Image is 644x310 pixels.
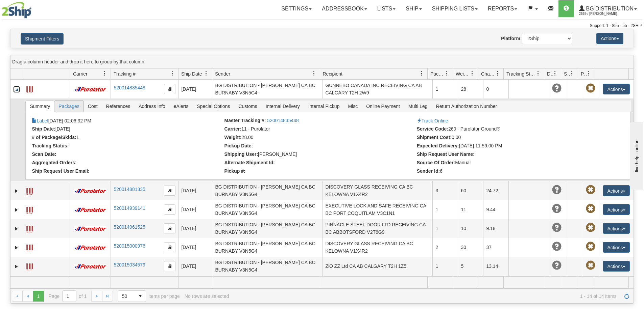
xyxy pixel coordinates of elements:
[344,101,362,112] span: Misc
[481,71,495,77] span: Charge
[32,126,55,132] strong: Ship Date:
[432,80,458,98] td: 1
[417,135,452,140] strong: Shipment Cost:
[549,68,561,79] a: Delivery Status filter column settings
[185,293,229,299] div: No rows are selected
[267,118,299,123] a: 520014835448
[552,185,562,195] span: Unknown
[417,126,607,133] li: 260 - Purolator Ground®
[114,262,145,267] a: 520015034579
[372,0,401,17] a: Lists
[317,0,372,17] a: Addressbook
[362,101,404,112] span: Online Payment
[21,33,64,45] button: Shipment Filters
[178,181,212,200] td: [DATE]
[13,263,20,270] a: Expand
[483,257,508,276] td: 13.14
[483,0,522,17] a: Reports
[417,143,459,148] strong: Expected Delivery:
[73,207,108,213] img: 11 - Purolator
[13,225,20,232] a: Expand
[596,33,623,44] button: Actions
[603,242,630,253] button: Actions
[581,71,587,77] span: Pickup Status
[483,238,508,257] td: 37
[84,101,102,112] span: Cost
[552,204,562,214] span: Unknown
[114,85,145,90] a: 520014835448
[322,200,432,219] td: EXECUTIVE LOCK AND SAFE RECEIVING CA BC PORT COQUITLAM V3C1N1
[224,118,266,123] strong: Master Tracking #:
[164,242,175,252] button: Copy to clipboard
[401,0,427,17] a: Ship
[212,80,322,98] td: BG DISTRIBUTION - [PERSON_NAME] CA BC BURNABY V3N5G4
[178,257,212,276] td: [DATE]
[170,101,193,112] span: eAlerts
[32,135,222,141] li: 1
[603,204,630,215] button: Actions
[579,10,630,17] span: 2569 / [PERSON_NAME]
[417,168,440,174] strong: Sender Id:
[32,151,56,157] strong: Scan Date:
[2,23,642,29] div: Support: 1 - 855 - 55 - 2SHIP
[501,35,520,42] label: Platform
[603,261,630,272] button: Actions
[32,118,222,124] li: [DATE] 02:06:32 PM
[114,224,145,230] a: 520014961525
[432,101,501,112] span: Return Authorization Number
[430,71,445,77] span: Packages
[586,84,595,93] span: Pickup Not Assigned
[33,291,44,302] span: Page 1
[552,242,562,251] span: Unknown
[552,84,562,93] span: Unknown
[10,55,634,68] div: grid grouping header
[164,84,175,94] button: Copy to clipboard
[2,2,31,19] img: logo2569.jpg
[54,101,83,112] span: Packages
[193,101,234,112] span: Special Options
[114,187,145,192] a: 520014881335
[427,0,483,17] a: Shipping lists
[322,276,432,294] td: [PERSON_NAME]-LITE GLASS LTD RECEIVING CA BC SAANICHTON V8M2A6
[26,223,33,233] a: Label
[212,200,322,219] td: BG DISTRIBUTION - [PERSON_NAME] CA BC BURNABY V3N5G4
[483,219,508,238] td: 9.18
[276,0,317,17] a: Settings
[492,68,503,79] a: Charge filter column settings
[224,168,245,174] strong: Pickup #:
[212,238,322,257] td: BG DISTRIBUTION - [PERSON_NAME] CA BC BURNABY V3N5G4
[322,181,432,200] td: DISCOVERY GLASS RECEIVING CA BC KELOWNA V1X4R2
[417,118,448,123] a: Track Online
[603,185,630,196] button: Actions
[224,135,415,141] li: 28.00
[32,135,76,140] strong: # of Package/Skids:
[458,238,483,257] td: 30
[621,291,632,302] a: Refresh
[417,160,607,167] li: Manual
[13,188,20,194] a: Expand
[586,261,595,270] span: Pickup Not Assigned
[164,204,175,215] button: Copy to clipboard
[178,219,212,238] td: [DATE]
[224,126,415,133] li: 11 - Purolator
[102,101,135,112] span: References
[432,200,458,219] td: 1
[200,68,212,79] a: Ship Date filter column settings
[212,181,322,200] td: BG DISTRIBUTION - [PERSON_NAME] CA BC BURNABY V3N5G4
[135,101,169,112] span: Address Info
[458,276,483,294] td: 107
[224,151,415,158] li: Daniel Kupjetz (26577)
[32,118,48,123] a: Label
[404,101,432,112] span: Multi Leg
[456,71,470,77] span: Weight
[458,200,483,219] td: 11
[483,276,508,294] td: 65.92
[26,204,33,215] a: Label
[224,143,253,148] strong: Pickup Date:
[114,71,136,77] span: Tracking #
[432,219,458,238] td: 1
[13,244,20,251] a: Expand
[114,243,145,249] a: 520015000976
[13,206,20,213] a: Expand
[432,181,458,200] td: 3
